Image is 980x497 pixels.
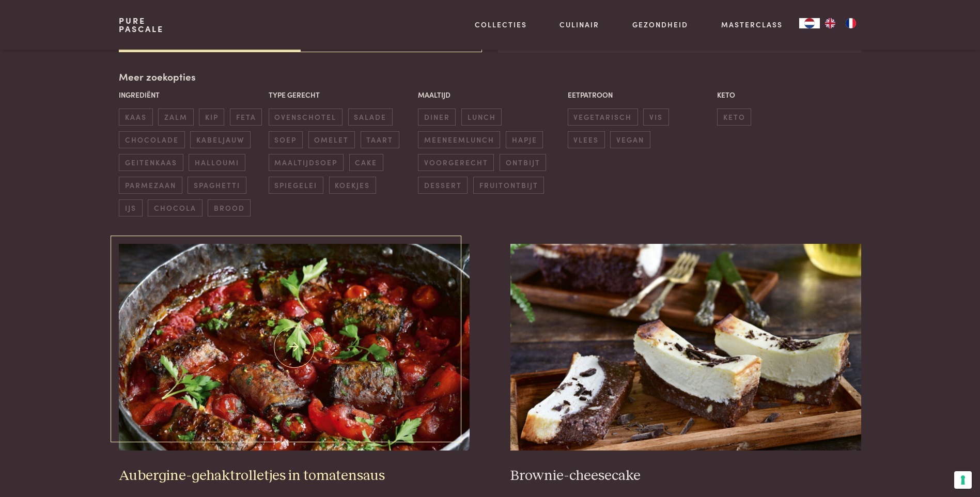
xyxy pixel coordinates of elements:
[269,131,303,148] span: soep
[568,89,712,100] p: Eetpatroon
[954,471,972,489] button: Uw voorkeuren voor toestemming voor trackingtechnologieën
[506,131,543,148] span: hapje
[500,154,546,171] span: ontbijt
[475,19,527,30] a: Collecties
[269,154,344,171] span: maaltijdsoep
[841,18,861,28] a: FR
[418,89,562,100] p: Maaltijd
[190,131,250,148] span: kabeljauw
[799,18,820,28] a: NL
[269,108,343,126] span: ovenschotel
[418,154,494,171] span: voorgerecht
[721,19,783,30] a: Masterclass
[148,199,202,216] span: chocola
[119,244,469,485] a: Aubergine-gehaktrolletjes in tomatensaus Aubergine-gehaktrolletjes in tomatensaus
[269,177,323,194] span: spiegelei
[643,108,668,126] span: vis
[119,177,182,194] span: parmezaan
[208,199,251,216] span: brood
[230,108,262,126] span: feta
[119,199,142,216] span: ijs
[717,108,751,126] span: keto
[461,108,502,126] span: lunch
[119,108,152,126] span: kaas
[717,89,861,100] p: Keto
[308,131,355,148] span: omelet
[119,17,164,33] a: PurePascale
[119,244,469,451] img: Aubergine-gehaktrolletjes in tomatensaus
[473,177,544,194] span: fruitontbijt
[510,244,861,451] img: Brownie-cheesecake
[119,89,263,100] p: Ingrediënt
[418,177,468,194] span: dessert
[610,131,650,148] span: vegan
[568,108,638,126] span: vegetarisch
[820,18,861,28] ul: Language list
[632,19,688,30] a: Gezondheid
[199,108,224,126] span: kip
[418,131,500,148] span: meeneemlunch
[158,108,193,126] span: zalm
[799,18,861,28] aside: Language selected: Nederlands
[820,18,841,28] a: EN
[559,19,599,30] a: Culinair
[568,131,605,148] span: vlees
[119,131,184,148] span: chocolade
[119,467,469,485] h3: Aubergine-gehaktrolletjes in tomatensaus
[418,108,456,126] span: diner
[799,18,820,28] div: Language
[189,154,245,171] span: halloumi
[510,244,861,485] a: Brownie-cheesecake Brownie-cheesecake
[348,108,393,126] span: salade
[188,177,246,194] span: spaghetti
[329,177,376,194] span: koekjes
[510,467,861,485] h3: Brownie-cheesecake
[361,131,399,148] span: taart
[119,154,183,171] span: geitenkaas
[269,89,413,100] p: Type gerecht
[349,154,383,171] span: cake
